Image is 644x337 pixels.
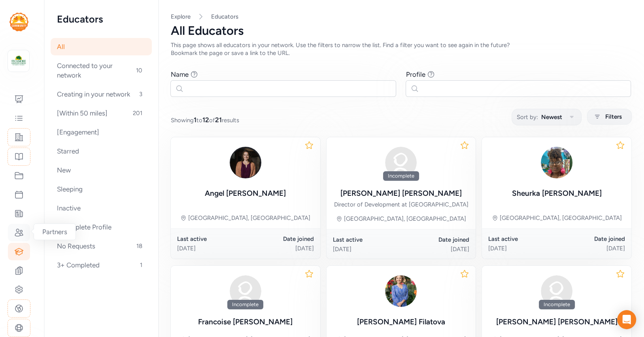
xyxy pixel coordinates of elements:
[512,109,582,125] button: Sort by:Newest
[51,57,152,84] div: Connected to your network
[51,180,152,198] div: Sleeping
[517,112,538,122] span: Sort by:
[357,316,445,328] div: [PERSON_NAME] Filatova
[51,142,152,160] div: Starred
[382,144,420,182] img: avatar38fbb18c.svg
[382,272,420,310] img: BAih1T6NQ2O6W3EF1KbM
[198,316,293,328] div: Francoise [PERSON_NAME]
[333,236,401,244] div: Last active
[334,201,468,208] div: Director of Development at [GEOGRAPHIC_DATA]
[539,300,575,309] div: Incomplete
[51,123,152,141] div: [Engagement]
[177,235,246,243] div: Last active
[246,235,314,243] div: Date joined
[51,199,152,217] div: Inactive
[171,115,239,125] span: Showing to of results
[541,112,562,122] span: Newest
[538,144,576,182] img: NGmbM94bT5aGzr1ya3N9
[617,310,636,329] div: Open Intercom Messenger
[136,89,145,99] span: 3
[205,188,286,199] div: Angel [PERSON_NAME]
[383,171,419,181] div: Incomplete
[211,13,238,21] a: Educators
[177,244,246,252] div: [DATE]
[488,235,557,243] div: Last active
[496,316,618,328] div: [PERSON_NAME] [PERSON_NAME]
[171,13,191,20] a: Explore
[401,236,469,244] div: Date joined
[340,188,462,199] div: [PERSON_NAME] [PERSON_NAME]
[57,13,145,25] h2: Educators
[194,116,196,124] span: 1
[171,24,631,38] div: All Educators
[51,256,152,274] div: 3+ Completed
[215,116,222,124] span: 21
[227,272,264,310] img: avatar38fbb18c.svg
[538,272,576,310] img: avatar38fbb18c.svg
[512,188,602,199] div: Sheurka [PERSON_NAME]
[488,244,557,252] div: [DATE]
[137,260,145,270] span: 1
[406,70,425,79] div: Profile
[51,38,152,55] div: All
[344,215,466,223] div: [GEOGRAPHIC_DATA], [GEOGRAPHIC_DATA]
[133,241,145,251] span: 18
[557,244,625,252] div: [DATE]
[130,108,145,118] span: 201
[9,13,28,31] img: logo
[10,52,27,70] img: logo
[333,245,401,253] div: [DATE]
[227,300,263,309] div: Incomplete
[51,237,152,255] div: No Requests
[133,66,145,75] span: 10
[51,218,152,236] div: Incomplete Profile
[605,112,622,121] span: Filters
[557,235,625,243] div: Date joined
[188,214,310,222] div: [GEOGRAPHIC_DATA], [GEOGRAPHIC_DATA]
[171,13,631,21] nav: Breadcrumb
[202,116,209,124] span: 12
[51,104,152,122] div: [Within 50 miles]
[246,244,314,252] div: [DATE]
[171,70,189,79] div: Name
[227,144,264,182] img: FioEmtQySGO3A1tLSfZr
[500,214,622,222] div: [GEOGRAPHIC_DATA], [GEOGRAPHIC_DATA]
[401,245,469,253] div: [DATE]
[51,85,152,103] div: Creating in your network
[51,161,152,179] div: New
[171,41,525,57] div: This page shows all educators in your network. Use the filters to narrow the list. Find a filter ...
